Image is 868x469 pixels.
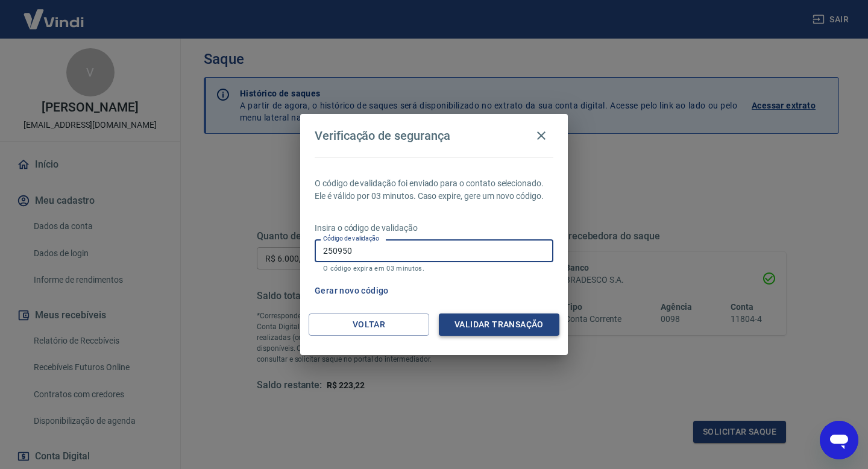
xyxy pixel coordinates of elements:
p: O código de validação foi enviado para o contato selecionado. Ele é válido por 03 minutos. Caso e... [315,177,553,203]
h4: Verificação de segurança [315,128,450,143]
label: Código de validação [323,234,379,243]
iframe: Botão para abrir a janela de mensagens [820,421,858,459]
p: Insira o código de validação [315,222,553,234]
button: Voltar [309,313,429,336]
button: Gerar novo código [310,280,394,302]
button: Validar transação [439,313,559,336]
p: O código expira em 03 minutos. [323,265,545,272]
